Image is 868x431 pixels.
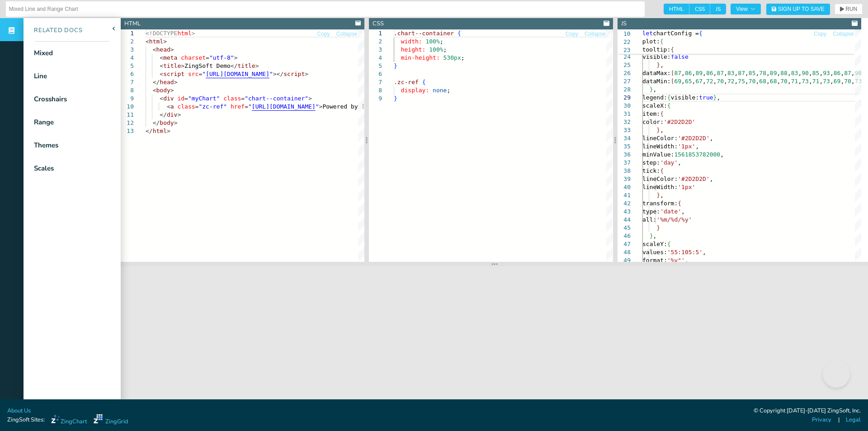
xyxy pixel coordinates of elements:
[749,78,756,85] span: 70
[823,78,830,85] span: 73
[121,46,134,54] div: 3
[788,78,791,85] span: ,
[146,38,149,45] span: <
[791,70,798,76] span: 83
[618,53,631,61] div: 24
[9,2,642,16] input: Untitled Demo
[642,159,660,166] span: step:
[720,151,724,158] span: ,
[642,184,678,190] span: lineWidth:
[618,183,631,191] div: 40
[394,62,397,69] span: }
[692,70,695,76] span: ,
[844,70,851,76] span: 87
[160,95,163,102] span: <
[734,70,738,76] span: ,
[642,208,660,215] span: type:
[678,135,709,142] span: '#2D2D2D'
[443,46,447,53] span: ;
[833,31,854,37] span: Collapse
[160,79,174,85] span: head
[664,4,689,14] span: HTML
[163,54,177,61] span: meta
[121,78,134,86] div: 7
[146,30,177,37] span: <!DOCTYPE
[618,30,631,38] span: 10
[160,111,167,118] span: </
[678,143,695,150] span: '1px'
[566,31,578,37] span: Copy
[706,78,713,85] span: 72
[443,54,461,61] span: 530px
[121,127,134,135] div: 13
[234,54,238,61] span: >
[585,31,606,37] span: Collapse
[248,103,252,110] span: "
[198,71,202,77] span: =
[674,151,720,158] span: 1561853782000
[656,62,660,68] span: }
[121,266,868,408] iframe: Your browser does not support iframes.
[660,110,664,117] span: {
[695,143,699,150] span: ,
[7,407,31,415] a: About Us
[369,62,382,70] div: 5
[618,85,631,94] div: 28
[727,78,735,85] span: 72
[336,31,358,37] span: Collapse
[121,54,134,62] div: 4
[34,163,54,174] div: Scales
[734,78,738,85] span: ,
[394,95,397,102] span: }
[252,103,316,110] span: [URL][DOMAIN_NAME]
[703,70,706,76] span: ,
[34,140,58,151] div: Themes
[153,128,167,134] span: html
[317,31,330,37] span: Copy
[642,135,678,142] span: lineColor:
[401,46,426,53] span: height:
[802,78,809,85] span: 73
[812,78,819,85] span: 71
[642,70,671,76] span: dataMax:
[660,208,681,215] span: 'date'
[833,70,840,76] span: 86
[231,103,245,110] span: href
[308,95,312,102] span: >
[34,48,53,58] div: Mixed
[642,46,671,53] span: tooltip:
[584,30,606,38] button: Collapse
[823,360,850,388] iframe: Toggle Customer Support
[713,70,717,76] span: ,
[660,167,664,174] span: {
[656,216,692,223] span: '%m/%d/%y'
[738,78,745,85] span: 75
[727,70,735,76] span: 83
[170,87,174,94] span: >
[153,79,160,85] span: </
[34,117,54,128] div: Range
[618,110,631,118] div: 31
[809,78,812,85] span: ,
[778,6,825,12] span: Sign Up to Save
[317,30,330,38] button: Copy
[656,192,660,199] span: }
[670,94,699,101] span: visible:
[678,159,681,166] span: ,
[394,30,454,37] span: .chart--container
[670,46,674,53] span: {
[245,95,308,102] span: "chart--container"
[156,87,170,94] span: body
[202,71,206,77] span: "
[664,4,726,14] div: checkbox-group
[206,71,269,77] span: [URL][DOMAIN_NAME]
[177,103,195,110] span: class
[160,62,163,69] span: <
[766,70,770,76] span: ,
[195,103,199,110] span: =
[433,87,447,94] span: none
[649,86,653,93] span: }
[830,70,834,76] span: ,
[642,143,678,150] span: lineWidth:
[713,78,717,85] span: ,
